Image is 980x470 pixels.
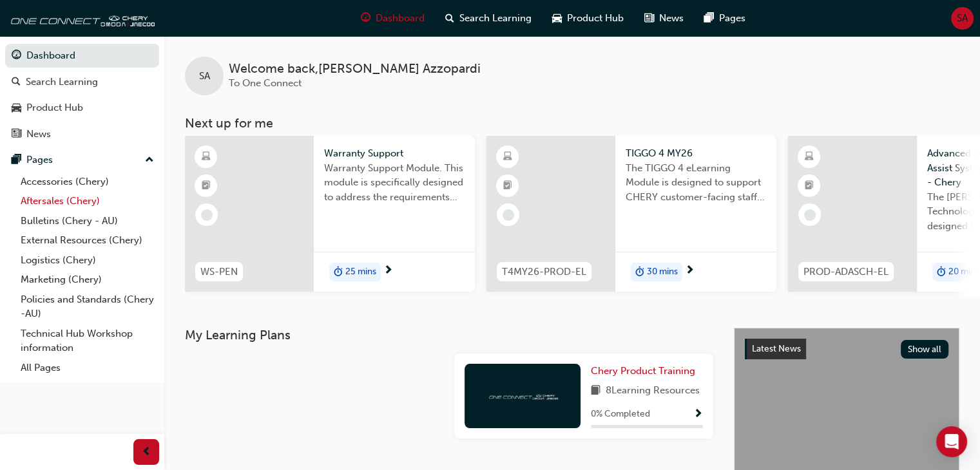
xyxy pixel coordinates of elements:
span: Welcome back , [PERSON_NAME] Azzopardi [229,62,481,77]
span: learningResourceType_ELEARNING-icon [202,149,211,165]
span: PROD-ADASCH-EL [803,265,889,279]
span: To One Connect [229,77,302,89]
span: next-icon [685,265,695,277]
div: Open Intercom Messenger [936,426,967,457]
span: 30 mins [647,265,678,279]
a: Dashboard [5,44,159,68]
a: News [5,122,159,146]
a: pages-iconPages [694,5,756,32]
div: Product Hub [26,100,83,115]
span: duration-icon [635,264,644,281]
a: Bulletins (Chery - AU) [15,211,159,231]
span: duration-icon [937,264,946,281]
h3: My Learning Plans [185,328,713,343]
span: news-icon [12,129,21,140]
span: learningResourceType_ELEARNING-icon [805,149,814,165]
a: Chery Product Training [591,364,700,379]
span: next-icon [383,265,393,277]
a: Policies and Standards (Chery -AU) [15,290,159,324]
button: DashboardSearch LearningProduct HubNews [5,41,159,148]
button: Show Progress [693,406,703,422]
span: pages-icon [12,155,21,166]
a: guage-iconDashboard [351,5,435,32]
span: The TIGGO 4 eLearning Module is designed to support CHERY customer-facing staff with the product ... [626,161,766,205]
span: Warranty Support [324,146,465,161]
span: booktick-icon [805,178,814,194]
span: learningRecordVerb_NONE-icon [804,209,816,221]
a: Aftersales (Chery) [15,191,159,211]
span: Show Progress [693,409,703,420]
span: 0 % Completed [591,407,650,422]
span: Product Hub [567,11,624,26]
button: SA [951,7,974,30]
a: Marketing (Chery) [15,270,159,290]
span: booktick-icon [503,178,512,194]
a: T4MY26-PROD-ELTIGGO 4 MY26The TIGGO 4 eLearning Module is designed to support CHERY customer-faci... [486,136,776,292]
span: guage-icon [12,50,21,62]
span: learningRecordVerb_NONE-icon [201,209,213,221]
span: car-icon [12,102,21,114]
img: oneconnect [6,5,155,31]
span: 8 Learning Resources [606,383,700,399]
span: duration-icon [334,264,343,281]
span: booktick-icon [202,178,211,194]
a: WS-PENWarranty SupportWarranty Support Module. This module is specifically designed to address th... [185,136,475,292]
a: news-iconNews [634,5,694,32]
span: 25 mins [345,265,376,279]
span: Dashboard [376,11,425,26]
span: prev-icon [142,444,151,460]
button: Show all [901,340,949,359]
img: oneconnect [487,390,558,402]
span: guage-icon [361,10,370,26]
div: Search Learning [26,75,98,89]
span: SA [957,11,968,26]
a: Logistics (Chery) [15,250,159,270]
span: Chery Product Training [591,365,695,377]
a: car-iconProduct Hub [542,5,634,32]
div: Pages [26,153,53,167]
h3: Next up for me [164,116,980,131]
span: SA [199,69,210,84]
span: news-icon [644,10,654,26]
a: Accessories (Chery) [15,172,159,192]
button: Pages [5,148,159,172]
span: car-icon [552,10,562,26]
span: pages-icon [704,10,714,26]
a: All Pages [15,358,159,378]
span: Pages [719,11,745,26]
a: search-iconSearch Learning [435,5,542,32]
a: Search Learning [5,70,159,94]
a: Technical Hub Workshop information [15,324,159,358]
span: 20 mins [948,265,979,279]
span: T4MY26-PROD-EL [502,265,586,279]
span: TIGGO 4 MY26 [626,146,766,161]
span: up-icon [145,152,154,169]
span: News [659,11,684,26]
span: learningResourceType_ELEARNING-icon [503,149,512,165]
a: Product Hub [5,96,159,120]
div: News [26,127,51,142]
span: Warranty Support Module. This module is specifically designed to address the requirements and pro... [324,161,465,205]
span: search-icon [12,77,21,88]
span: book-icon [591,383,600,399]
span: search-icon [445,10,454,26]
span: Search Learning [459,11,532,26]
span: learningRecordVerb_NONE-icon [503,209,514,221]
span: WS-PEN [200,265,238,279]
a: Latest NewsShow all [745,339,948,359]
a: External Resources (Chery) [15,230,159,250]
span: Latest News [752,343,801,354]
